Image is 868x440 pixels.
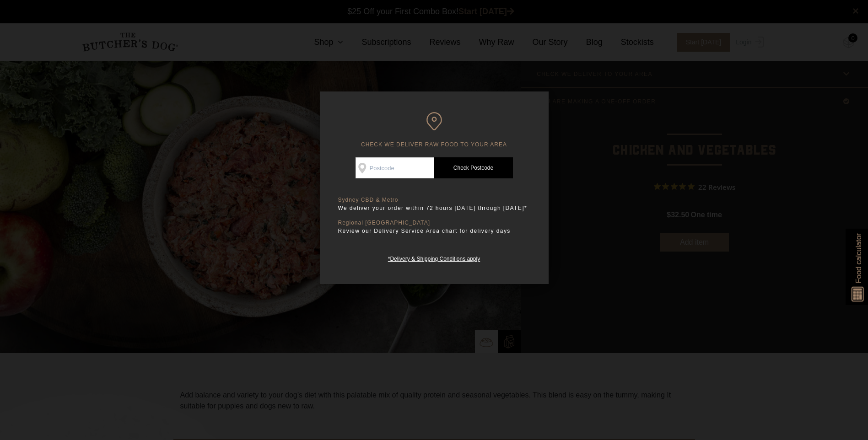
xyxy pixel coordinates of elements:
a: *Delivery & Shipping Conditions apply [388,253,480,262]
p: Sydney CBD & Metro [338,197,530,204]
a: Check Postcode [434,157,513,178]
span: Food calculator [853,233,864,283]
input: Postcode [356,157,434,178]
p: We deliver your order within 72 hours [DATE] through [DATE]* [338,204,530,213]
p: Review our Delivery Service Area chart for delivery days [338,226,530,236]
p: Regional [GEOGRAPHIC_DATA] [338,220,530,226]
h6: CHECK WE DELIVER RAW FOOD TO YOUR AREA [338,112,530,148]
